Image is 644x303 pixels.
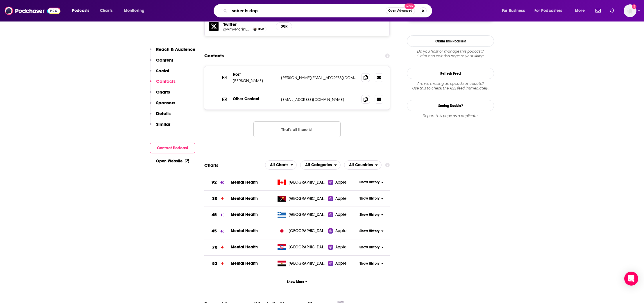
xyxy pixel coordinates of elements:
[275,228,328,234] a: [GEOGRAPHIC_DATA]
[156,68,169,73] p: Social
[231,228,258,233] span: Mental Health
[265,160,297,170] button: open menu
[100,7,112,15] span: Charts
[275,180,328,185] a: [GEOGRAPHIC_DATA]
[335,196,346,202] span: Apple
[335,212,346,218] span: Apple
[575,7,585,15] span: More
[359,196,380,201] span: Show History
[328,228,357,234] a: Apple
[359,180,380,185] span: Show History
[258,27,264,31] span: Host
[150,89,170,100] button: Charts
[531,6,571,15] button: open menu
[204,191,231,207] a: 30
[335,244,346,250] span: Apple
[156,159,189,164] a: Open Website
[289,212,326,218] span: Greece
[632,4,636,9] svg: Add a profile image
[328,244,357,250] a: Apple
[275,261,328,266] a: [GEOGRAPHIC_DATA]
[150,68,169,79] button: Social
[289,244,326,250] span: Croatia
[150,78,176,89] button: Contacts
[328,196,357,202] a: Apple
[300,160,341,170] h2: Categories
[231,212,258,217] a: Mental Health
[498,6,532,15] button: open menu
[300,160,341,170] button: open menu
[212,260,217,267] h3: 82
[305,163,332,167] span: All Categories
[150,46,195,57] button: Reach & Audience
[233,78,276,83] p: [PERSON_NAME]
[150,100,175,111] button: Sponsors
[204,239,231,255] a: 70
[281,75,357,80] p: [PERSON_NAME][EMAIL_ADDRESS][DOMAIN_NAME]
[335,228,346,234] span: Apple
[204,174,231,190] a: 92
[124,7,144,15] span: Monitoring
[212,244,217,251] h3: 70
[359,261,380,266] span: Show History
[289,261,326,266] span: Egypt
[344,160,382,170] button: open menu
[253,28,257,31] img: Amy Morin
[359,229,380,234] span: Show History
[407,81,494,91] div: Are we missing an episode or update? Use this to check the RSS feed immediately.
[223,21,271,27] h5: Twitter
[150,121,170,132] button: Similar
[358,196,386,201] button: Show History
[156,78,176,84] p: Contacts
[96,6,116,15] a: Charts
[233,96,276,101] p: Other Contact
[624,4,636,17] img: User Profile
[388,9,412,12] span: Open Advanced
[5,5,60,16] img: Podchaser - Follow, Share and Rate Podcasts
[68,6,97,15] button: open menu
[534,7,562,15] span: For Podcasters
[231,196,258,201] a: Mental Health
[335,261,346,266] span: Apple
[358,229,386,234] button: Show History
[212,211,217,218] h3: 45
[150,57,173,68] button: Content
[231,261,258,266] span: Mental Health
[289,228,326,234] span: Japan
[230,6,386,15] input: Search podcasts, credits, & more...
[407,100,494,111] a: Seeing Double?
[287,280,307,284] span: Show More
[407,49,494,58] div: Claim and edit this page to your liking.
[281,97,357,102] p: [EMAIL_ADDRESS][DOMAIN_NAME]
[289,196,326,202] span: Papua New Guinea
[624,272,638,286] div: Open Intercom Messenger
[328,212,357,218] a: Apple
[204,256,231,272] a: 82
[204,223,231,239] a: 45
[358,245,386,250] button: Show History
[275,212,328,218] a: [GEOGRAPHIC_DATA]
[212,179,217,186] h3: 92
[231,245,258,250] span: Mental Health
[624,4,636,17] button: Show profile menu
[156,111,171,116] p: Details
[405,3,415,9] span: New
[204,50,224,61] h2: Contacts
[281,24,287,29] h5: 30k
[231,180,258,185] a: Mental Health
[253,121,341,137] button: Nothing here.
[219,4,438,17] div: Search podcasts, credits, & more...
[358,261,386,266] button: Show History
[328,180,357,185] a: Apple
[156,46,195,52] p: Reach & Audience
[72,7,89,15] span: Podcasts
[624,4,636,17] span: Logged in as TeszlerPR
[212,228,217,234] h3: 45
[275,244,328,250] a: [GEOGRAPHIC_DATA]
[212,195,217,202] h3: 30
[223,27,251,31] a: @AmyMorinLCSW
